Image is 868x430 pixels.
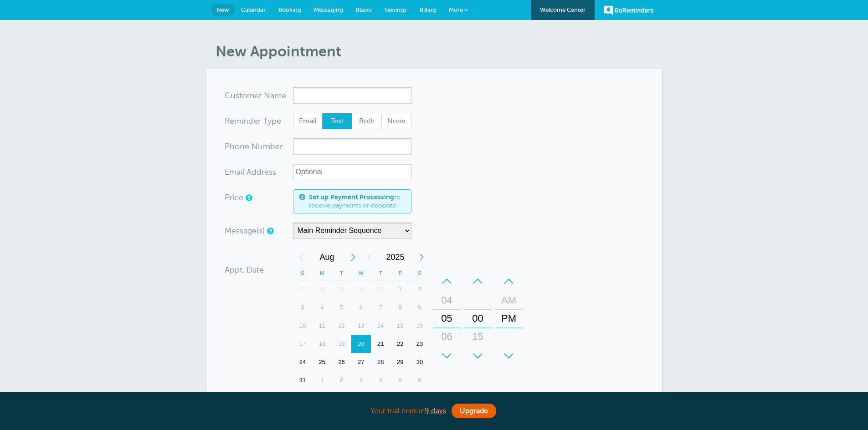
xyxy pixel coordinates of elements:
div: Saturday, August 23 [410,335,430,353]
th: W [351,266,371,280]
div: 19 [332,335,351,353]
div: 27 [351,353,371,371]
span: Billing [420,6,436,13]
div: 27 [293,280,313,298]
div: Thursday, August 14 [371,317,390,335]
div: Friday, August 22 [390,335,410,353]
span: Email [293,113,323,129]
div: Tuesday, September 2 [332,371,351,390]
div: 31 [371,280,390,298]
div: mber [225,138,293,155]
div: 30 [410,353,430,371]
div: Tuesday, July 29 [332,280,351,298]
label: Both [352,113,382,129]
div: Tuesday, August 5 [332,298,351,317]
div: Tuesday, August 19 [332,335,351,353]
div: 05 [436,309,458,328]
span: More [449,6,463,13]
div: 30 [351,280,371,298]
div: Sunday, August 3 [293,298,313,317]
div: Monday, August 18 [312,335,332,353]
div: 23 [410,335,430,353]
span: Calendar [241,6,266,13]
input: Optional [293,164,411,180]
label: Reminder Type [225,117,281,125]
div: 9 [410,298,430,317]
span: Pho [225,142,240,151]
div: Today, Wednesday, August 20 [351,335,371,353]
div: Monday, August 11 [312,317,332,335]
div: 10 [293,317,313,335]
div: 24 [293,353,313,371]
label: Text [322,113,352,129]
div: Sunday, July 27 [293,280,313,298]
span: None [382,113,411,129]
div: 21 [371,335,390,353]
a: New [211,4,235,16]
h1: New Appointment [216,43,662,60]
div: Minutes [464,272,492,365]
div: Hours [433,272,461,365]
div: Saturday, August 30 [410,353,430,371]
th: T [332,266,351,280]
div: Friday, August 8 [390,298,410,317]
div: 04 [436,291,458,309]
div: 26 [332,353,351,371]
div: Saturday, August 2 [410,280,430,298]
div: 1 [390,280,410,298]
div: Monday, August 25 [312,353,332,371]
span: Ema [225,168,241,176]
span: Blasts [356,6,372,13]
div: 18 [312,335,332,353]
div: 5 [332,298,351,317]
div: Monday, July 28 [312,280,332,298]
div: 00 [467,309,489,328]
div: Next Year [413,248,430,266]
div: 5 [390,371,410,390]
span: 2025 [378,248,413,266]
div: Wednesday, August 13 [351,317,371,335]
span: New [216,6,229,13]
th: S [410,266,430,280]
div: ress [225,164,293,180]
span: Both [352,113,381,129]
div: 29 [390,353,410,371]
div: Thursday, August 28 [371,353,390,371]
div: ame [225,87,293,104]
div: Thursday, September 4 [371,371,390,390]
div: Friday, August 1 [390,280,410,298]
div: Friday, August 29 [390,353,410,371]
div: 11 [312,317,332,335]
div: Wednesday, September 3 [351,371,371,390]
div: 7 [371,298,390,317]
div: 8 [390,298,410,317]
span: Cus [225,91,239,100]
div: 29 [332,280,351,298]
div: 2 [410,280,430,298]
div: 06 [436,328,458,346]
span: Booking [278,6,301,13]
span: August [309,248,345,266]
label: None [381,113,411,129]
div: 15 [467,328,489,346]
th: S [293,266,313,280]
a: Set up Payment Processing [309,193,394,201]
div: Monday, September 1 [312,371,332,390]
div: Thursday, August 7 [371,298,390,317]
a: Simple templates and custom messages will use the reminder schedule set under Settings > Reminder... [267,228,272,234]
div: 3 [293,298,313,317]
span: Settings [385,6,407,13]
div: Monday, August 4 [312,298,332,317]
span: Text [323,113,352,129]
th: T [371,266,390,280]
div: Saturday, August 9 [410,298,430,317]
div: 30 [467,346,489,364]
a: An optional price for the appointment. If you set a price, you can include a payment link in your... [246,195,251,201]
div: 15 [390,317,410,335]
div: Wednesday, August 6 [351,298,371,317]
div: Previous Month [293,248,309,266]
div: 14 [371,317,390,335]
div: 2 [332,371,351,390]
div: 6 [410,371,430,390]
div: 16 [410,317,430,335]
